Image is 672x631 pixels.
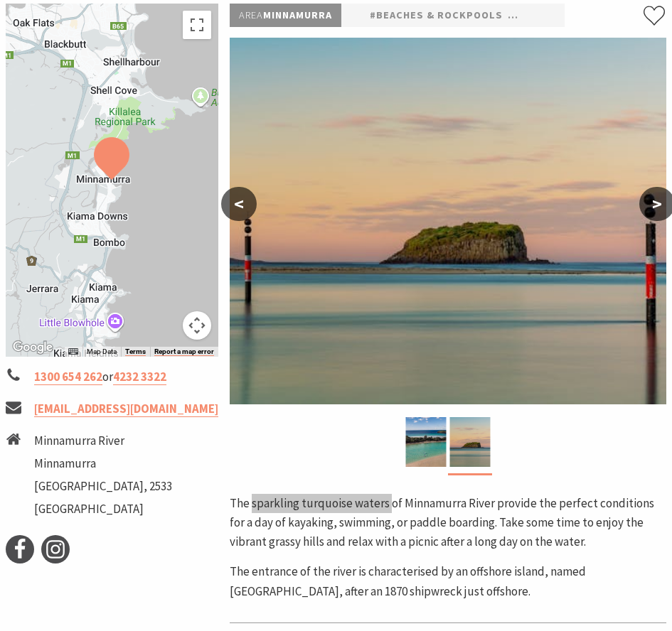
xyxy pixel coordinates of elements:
[34,500,172,519] li: [GEOGRAPHIC_DATA]
[370,7,503,24] a: #Beaches & Rockpools
[9,338,56,357] img: Google
[34,369,102,385] a: 1300 654 262
[6,367,218,387] li: or
[230,4,341,28] p: Minnamurra
[183,311,211,340] button: Map camera controls
[125,347,146,356] a: Terms (opens in new tab)
[405,417,446,467] img: SUP Minnamurra River
[34,431,172,451] li: Minnamurra River
[34,454,172,473] li: Minnamurra
[9,338,56,357] a: Open this area in Google Maps (opens a new window)
[113,369,166,385] a: 4232 3322
[230,494,666,551] p: The sparkling turquoise waters of Minnamurra River provide the perfect conditions for a day of ka...
[87,347,117,357] button: Map Data
[34,401,218,417] a: [EMAIL_ADDRESS][DOMAIN_NAME]
[183,11,211,39] button: Toggle fullscreen view
[230,38,666,404] img: Minnamurra River
[239,9,263,21] span: Area
[221,187,257,221] button: <
[230,562,666,600] p: The entrance of the river is characterised by an offshore island, named [GEOGRAPHIC_DATA], after ...
[68,347,78,357] button: Keyboard shortcuts
[449,417,490,467] img: Minnamurra River
[154,347,214,356] a: Report a map error
[34,477,172,496] li: [GEOGRAPHIC_DATA], 2533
